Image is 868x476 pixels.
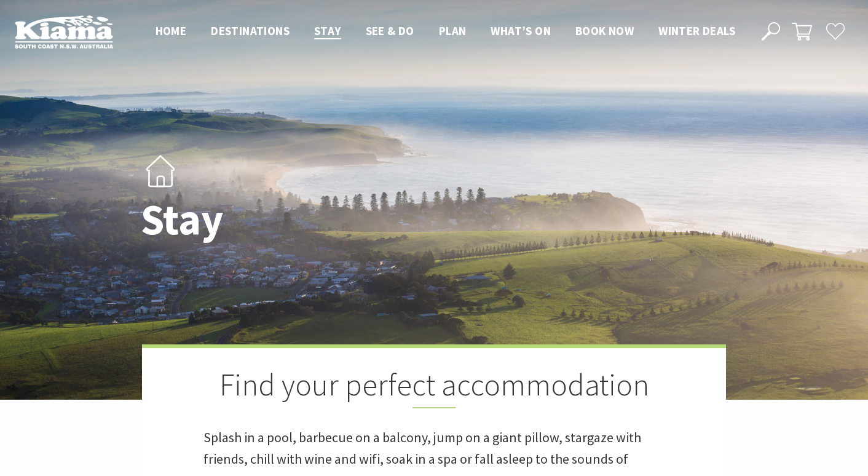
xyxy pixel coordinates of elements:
[203,367,665,408] h2: Find your perfect accommodation
[143,22,748,42] nav: Main Menu
[575,23,634,38] span: Book now
[658,23,735,38] span: Winter Deals
[156,23,187,38] span: Home
[141,196,488,244] h1: Stay
[314,23,341,38] span: Stay
[366,23,414,38] span: See & Do
[439,23,467,38] span: Plan
[15,15,113,49] img: Kiama Logo
[211,23,290,38] span: Destinations
[491,23,551,38] span: What’s On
